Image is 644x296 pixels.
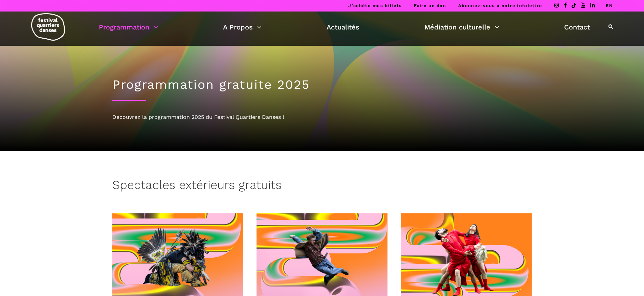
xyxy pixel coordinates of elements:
a: Programmation [99,21,158,33]
a: Abonnez-vous à notre infolettre [458,3,542,8]
a: J’achète mes billets [348,3,402,8]
a: Actualités [327,21,359,33]
a: Contact [564,21,590,33]
a: Faire un don [414,3,446,8]
h3: Spectacles extérieurs gratuits [112,178,282,195]
a: A Propos [223,21,262,33]
img: logo-fqd-med [31,13,65,41]
a: EN [606,3,613,8]
a: Médiation culturelle [424,21,499,33]
div: Découvrez la programmation 2025 du Festival Quartiers Danses ! [112,113,532,122]
h1: Programmation gratuite 2025 [112,77,532,92]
